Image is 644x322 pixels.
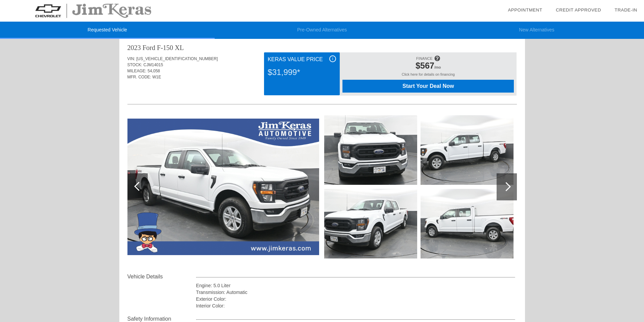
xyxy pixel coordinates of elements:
[127,56,135,61] span: VIN:
[196,282,516,289] div: Engine: 5.0 Liter
[346,61,510,72] div: /mo
[127,75,151,79] span: MFR. CODE:
[508,7,542,13] a: Appointment
[429,22,644,39] li: New Alternatives
[421,115,514,185] img: 4.jpg
[556,7,601,13] a: Credit Approved
[351,83,505,89] span: Start Your Deal Now
[127,43,173,52] div: 2023 Ford F-150
[196,302,516,309] div: Interior Color:
[342,72,514,80] div: Click here for details on financing
[175,43,184,52] div: XL
[143,63,163,67] span: CJM14015
[332,56,333,61] span: i
[196,289,516,296] div: Transmission: Automatic
[324,189,417,258] img: 3.jpg
[268,55,336,64] div: Keras Value Price
[136,56,218,61] span: [US_VEHICLE_IDENTIFICATION_NUMBER]
[127,63,142,67] span: STOCK:
[268,64,336,81] div: $31,999*
[416,56,432,60] span: FINANCE
[127,119,319,255] img: 1.jpg
[196,296,516,302] div: Exterior Color:
[127,84,517,95] div: Quoted on [DATE] 5:09:55 PM
[615,7,637,13] a: Trade-In
[127,273,196,281] div: Vehicle Details
[415,61,434,70] span: $567
[148,69,160,73] span: 54,058
[127,69,147,73] span: MILEAGE:
[152,75,161,79] span: W1E
[421,189,514,258] img: 5.jpg
[215,22,429,39] li: Pre-Owned Alternatives
[324,115,417,185] img: 2.jpg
